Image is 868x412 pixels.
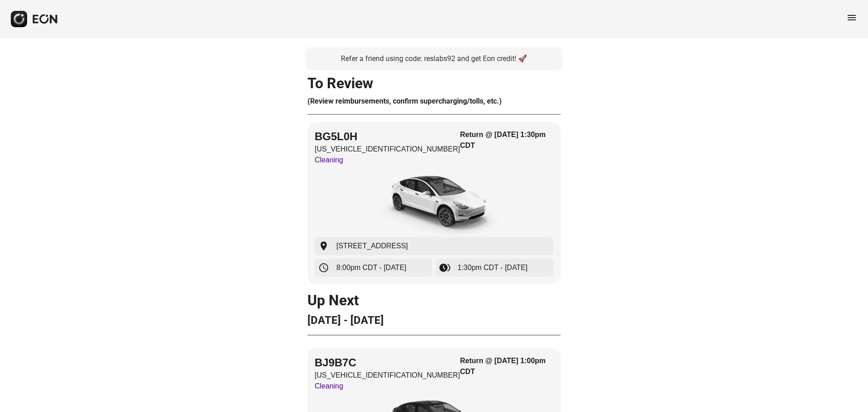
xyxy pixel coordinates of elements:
a: Refer a friend using code: reslabs92 and get Eon credit! 🚀 [307,49,561,69]
p: Cleaning [315,155,460,166]
h2: BJ9B7C [315,355,460,370]
h2: BG5L0H [315,129,460,144]
h1: Up Next [307,295,561,306]
span: 8:00pm CDT - [DATE] [336,262,406,273]
p: Cleaning [315,381,460,392]
p: [US_VEHICLE_IDENTIFICATION_NUMBER] [315,144,460,155]
span: browse_gallery [439,262,450,273]
h2: [DATE] - [DATE] [307,313,561,327]
h3: (Review reimbursements, confirm supercharging/tolls, etc.) [307,96,561,107]
h1: To Review [307,78,561,89]
span: menu [846,12,857,23]
p: [US_VEHICLE_IDENTIFICATION_NUMBER] [315,370,460,381]
span: location_on [318,241,329,251]
h3: Return @ [DATE] 1:30pm CDT [460,129,553,151]
span: 1:30pm CDT - [DATE] [458,262,528,273]
span: schedule [318,262,329,273]
h3: Return @ [DATE] 1:00pm CDT [460,355,553,377]
img: car [366,169,502,237]
span: [STREET_ADDRESS] [336,241,408,251]
button: BG5L0H[US_VEHICLE_IDENTIFICATION_NUMBER]CleaningReturn @ [DATE] 1:30pm CDTcar[STREET_ADDRESS]8:00... [307,122,561,284]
